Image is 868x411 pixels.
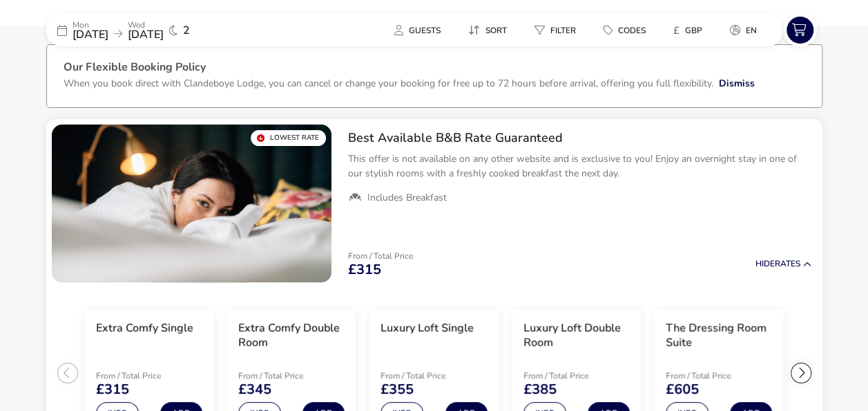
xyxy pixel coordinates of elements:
[367,192,447,204] span: Includes Breakfast
[523,20,592,40] naf-pibe-menu-bar-item: Filter
[128,27,164,42] span: [DATE]
[348,252,413,260] p: From / Total Price
[183,25,190,36] span: 2
[96,383,129,396] span: £315
[96,372,194,380] p: From / Total Price
[73,27,108,42] span: [DATE]
[337,119,822,216] div: Best Available B&B Rate GuaranteedThis offer is not available on any other website and is exclusi...
[755,259,811,268] button: HideRates
[383,20,457,40] naf-pibe-menu-bar-item: Guests
[96,321,193,336] h3: Extra Comfy Single
[673,24,679,37] i: £
[457,20,523,40] naf-pibe-menu-bar-item: Sort
[666,372,764,380] p: From / Total Price
[523,20,587,40] button: Filter
[485,25,507,36] span: Sort
[666,383,699,396] span: £605
[380,383,414,396] span: £355
[409,25,441,36] span: Guests
[662,20,713,40] button: £GBP
[46,14,253,46] div: Mon[DATE]Wed[DATE]2
[251,130,326,146] div: Lowest Rate
[238,321,345,350] h3: Extra Comfy Double Room
[73,21,108,29] p: Mon
[380,321,474,336] h3: Luxury Loft Single
[685,25,702,36] span: GBP
[52,125,331,282] swiper-slide: 1 / 1
[523,372,621,380] p: From / Total Price
[746,25,757,36] span: en
[348,130,811,146] h2: Best Available B&B Rate Guaranteed
[719,20,773,40] naf-pibe-menu-bar-item: en
[755,258,775,269] span: Hide
[348,263,381,277] span: £315
[380,372,479,380] p: From / Total Price
[128,21,164,29] p: Wed
[238,372,336,380] p: From / Total Price
[348,152,811,181] p: This offer is not available on any other website and is exclusive to you! Enjoy an overnight stay...
[238,383,271,396] span: £345
[618,25,646,36] span: Codes
[719,20,768,40] button: en
[662,20,719,40] naf-pibe-menu-bar-item: £GBP
[523,321,630,350] h3: Luxury Loft Double Room
[64,77,713,90] p: When you book direct with Clandeboye Lodge, you can cancel or change your booking for free up to ...
[64,62,805,76] h3: Our Flexible Booking Policy
[550,25,576,36] span: Filter
[457,20,518,40] button: Sort
[592,20,662,40] naf-pibe-menu-bar-item: Codes
[523,383,557,396] span: £385
[719,76,755,91] button: Dismiss
[383,20,452,40] button: Guests
[666,321,772,350] h3: The Dressing Room Suite
[592,20,657,40] button: Codes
